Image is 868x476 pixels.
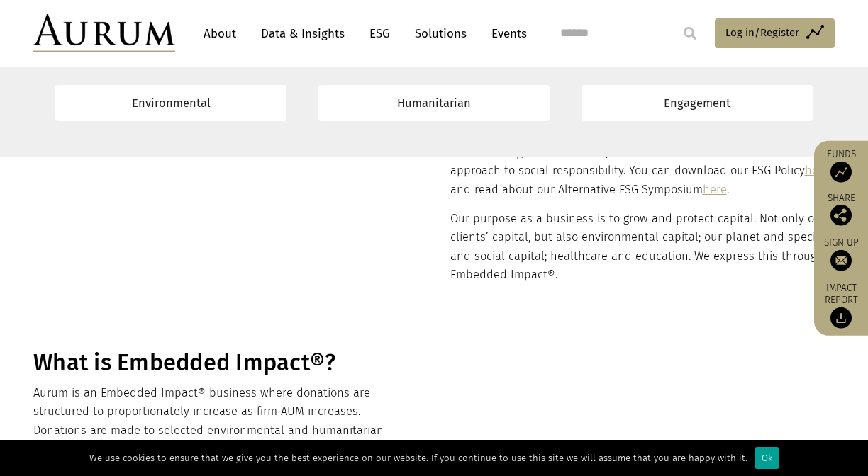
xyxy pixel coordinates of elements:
[830,250,852,271] img: Sign up to our newsletter
[33,349,414,377] h1: What is Embedded Impact®?
[755,447,779,469] div: Ok
[254,21,352,47] a: Data & Insights
[450,210,831,285] p: Our purpose as a business is to grow and protect capital. Not only our clients’ capital, but also...
[676,19,704,47] input: Submit
[582,85,813,121] a: Engagement
[55,85,286,121] a: Environmental
[821,148,861,183] a: Funds
[33,14,175,52] img: Aurum
[196,21,243,47] a: About
[703,183,727,196] a: here
[33,384,414,459] p: Aurum is an Embedded Impact® business where donations are structured to proportionately increase ...
[362,21,397,47] a: ESG
[821,193,861,226] div: Share
[805,164,829,177] a: here
[715,18,835,48] a: Log in/Register
[484,21,527,47] a: Events
[830,205,852,226] img: Share this post
[450,124,831,199] p: The Aurum group has always had a strong and committed approach to sustainability, both in the way...
[318,85,550,121] a: Humanitarian
[408,21,474,47] a: Solutions
[821,237,861,271] a: Sign up
[725,24,799,41] span: Log in/Register
[821,282,861,329] a: Impact report
[830,161,852,183] img: Access Funds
